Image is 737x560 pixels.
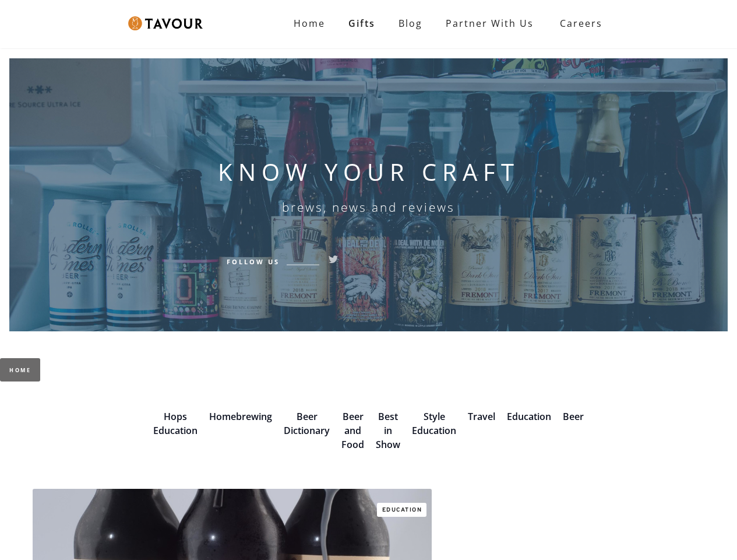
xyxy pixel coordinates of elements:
a: Homebrewing [209,410,272,423]
a: Gifts [337,12,387,35]
h6: brews, news and reviews [282,200,455,214]
a: Best in Show [376,410,400,451]
a: Hops Education [153,410,198,437]
h1: KNOW YOUR CRAFT [218,158,520,186]
a: Education [377,503,427,517]
a: Style Education [412,410,456,437]
a: Partner with Us [434,12,545,35]
a: Beer Dictionary [284,410,330,437]
a: Travel [468,410,495,423]
a: Blog [387,12,434,35]
a: Beer [563,410,584,423]
a: Education [507,410,551,423]
h6: Follow Us [227,256,280,267]
a: Beer and Food [341,410,364,451]
strong: Careers [560,12,602,35]
strong: Home [294,17,325,30]
a: Careers [545,7,611,40]
a: Home [282,12,337,35]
